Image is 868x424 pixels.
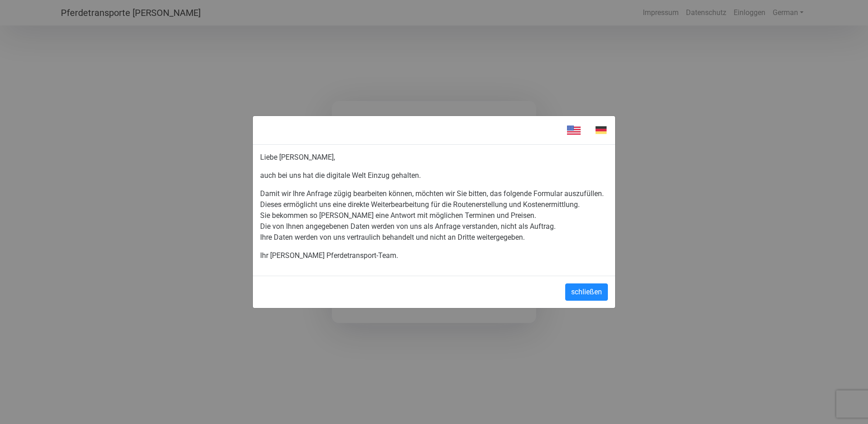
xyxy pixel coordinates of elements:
[260,250,608,261] p: Ihr [PERSON_NAME] Pferdetransport-Team.
[260,152,608,163] p: Liebe [PERSON_NAME],
[587,123,615,137] img: de
[565,283,608,301] button: schließen
[260,188,608,243] p: Damit wir Ihre Anfrage zügig bearbeiten können, möchten wir Sie bitten, das folgende Formular aus...
[560,123,587,137] img: en
[260,170,608,181] p: auch bei uns hat die digitale Welt Einzug gehalten.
